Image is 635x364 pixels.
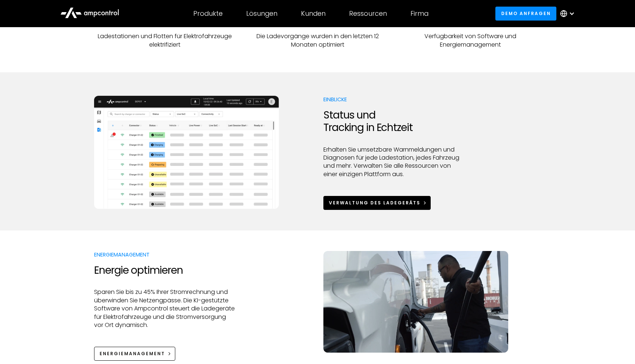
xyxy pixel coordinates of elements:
[323,251,508,353] img: Ampcontrol EV fleet charging solutions for energy management
[301,10,326,18] div: Kunden
[94,251,236,258] p: Energiemanagement
[100,350,165,357] div: Energiemanagement
[94,96,279,209] img: Ampcontrol EV charging management system for on time departure
[323,146,465,179] p: Erhalten Sie umsetzbare Warnmeldungen und Diagnosen für jede Ladestation, jedes Fahrzeug und mehr...
[410,10,428,18] div: Firma
[323,109,465,134] h2: Status und Tracking in Echtzeit
[94,32,235,49] p: Ladestationen und Flotten für Elektrofahrzeuge elektrifiziert
[349,10,387,18] div: Ressourcen
[246,10,277,18] div: Lösungen
[94,347,175,360] a: Energiemanagement
[323,96,465,103] p: Einblicke
[94,264,236,277] h2: Energie optimieren
[495,7,556,20] a: Demo anfragen
[193,10,223,18] div: Produkte
[247,32,388,49] p: Die Ladevorgänge wurden in den letzten 12 Monaten optimiert
[94,288,236,329] p: Sparen Sie bis zu 45% Ihrer Stromrechnung und überwinden Sie Netzengpässe. Die KI-gestützte Softw...
[329,200,420,206] div: Verwaltung des Ladegeräts
[400,32,541,49] p: Verfügbarkeit von Software und Energiemanagement
[323,196,431,210] a: Verwaltung des Ladegeräts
